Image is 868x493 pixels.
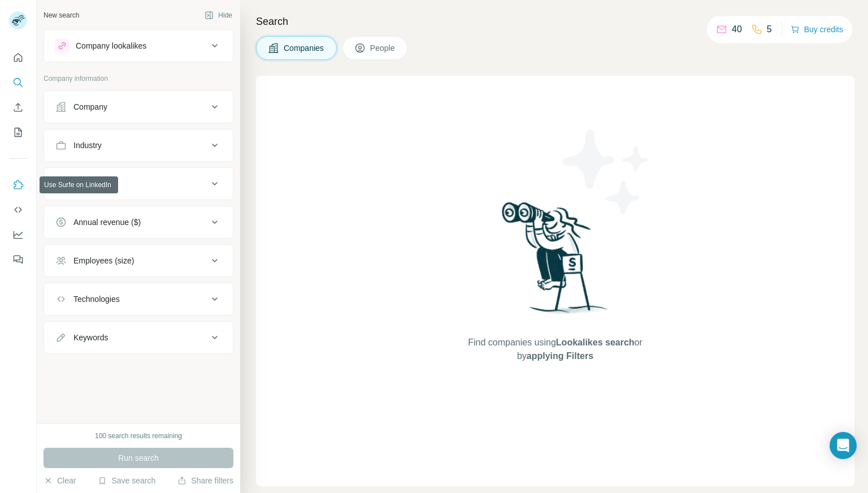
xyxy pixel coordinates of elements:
div: Annual revenue ($) [73,217,141,228]
button: My lists [9,122,27,142]
button: Feedback [9,249,27,270]
span: Lookalikes search [556,338,635,347]
button: Use Surfe API [9,200,27,220]
span: Find companies using or by [465,336,645,363]
button: Hide [197,7,240,24]
button: Company [44,93,233,120]
div: Employees (size) [73,255,134,266]
span: People [370,42,396,54]
div: HQ location [73,178,115,189]
button: Buy credits [791,21,843,37]
button: Company lookalikes [44,32,233,59]
p: Company information [44,73,233,84]
img: Avatar [9,11,27,29]
div: 100 search results remaining [95,431,182,441]
button: Clear [44,475,76,486]
button: Employees (size) [44,247,233,274]
button: HQ location [44,170,233,197]
span: applying Filters [527,351,593,361]
img: Surfe Illustration - Stars [555,121,657,223]
p: 40 [732,23,742,36]
div: Technologies [73,293,120,305]
button: Dashboard [9,224,27,245]
div: Keywords [73,332,108,343]
button: Search [9,72,27,93]
div: Company lookalikes [76,40,146,51]
button: Industry [44,132,233,159]
button: Use Surfe on LinkedIn [9,175,27,195]
button: Annual revenue ($) [44,209,233,236]
button: Technologies [44,286,233,313]
p: 5 [767,23,772,36]
button: Keywords [44,324,233,351]
span: Companies [284,42,325,54]
div: New search [44,10,79,20]
button: Enrich CSV [9,97,27,118]
div: Open Intercom Messenger [830,432,857,459]
button: Quick start [9,47,27,68]
button: Save search [98,475,155,486]
div: Company [73,101,107,113]
button: Share filters [177,475,233,486]
img: Surfe Illustration - Woman searching with binoculars [497,199,614,325]
h4: Search [256,14,854,29]
div: Industry [73,140,102,151]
